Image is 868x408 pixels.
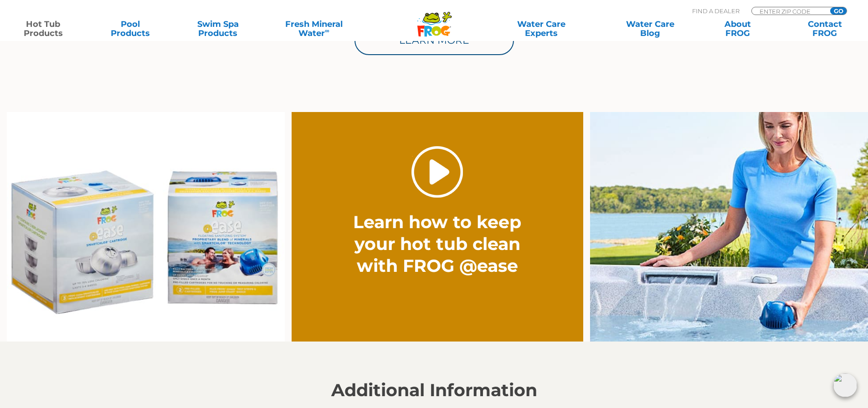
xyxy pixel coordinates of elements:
h2: Learn how to keep your hot tub clean with FROG @ease [335,211,539,277]
a: Hot TubProducts [9,20,77,38]
a: Water CareExperts [486,20,596,38]
img: openIcon [833,373,857,397]
a: AboutFROG [704,20,771,38]
a: PoolProducts [97,20,164,38]
img: Ease Packaging [7,112,285,342]
img: fpo-flippin-frog-2 [590,112,868,342]
a: Water CareBlog [616,20,684,38]
input: Zip Code Form [759,7,820,15]
a: ContactFROG [791,20,859,38]
p: Find A Dealer [692,7,740,15]
sup: ∞ [325,27,329,34]
h2: Additional Information [154,380,714,400]
input: GO [830,7,847,15]
a: Swim SpaProducts [184,20,252,38]
a: Fresh MineralWater∞ [271,20,356,38]
a: Play Video [411,146,463,198]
